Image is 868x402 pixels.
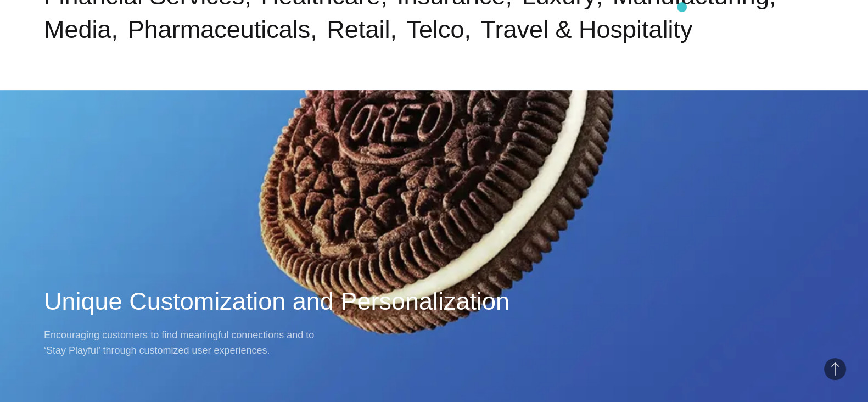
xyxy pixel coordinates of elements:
[824,358,846,380] button: Back to Top
[327,15,390,43] a: Retail
[406,15,464,43] a: Telco
[128,15,311,43] a: Pharmaceuticals
[44,15,111,43] a: Media
[480,15,692,43] a: Travel & Hospitality
[44,327,318,358] p: Encouraging customers to find meaningful connections and to ‘Stay Playful’ through customized use...
[44,285,824,318] h2: Unique Customization and Personalization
